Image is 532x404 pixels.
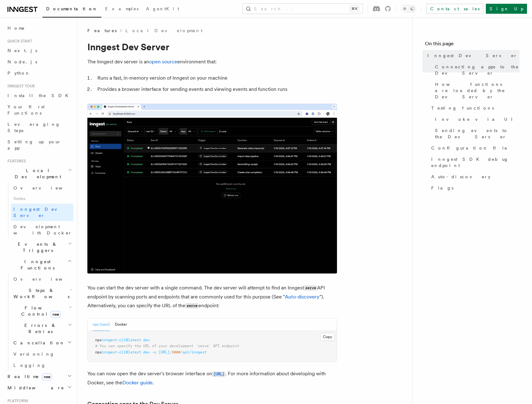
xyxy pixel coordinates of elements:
[431,105,494,111] span: Testing functions
[87,41,337,52] h1: Inngest Dev Server
[95,338,102,342] span: npx
[285,294,320,300] a: Auto-discovery
[95,350,102,354] span: npx
[5,22,73,34] a: Home
[5,56,73,67] a: Node.js
[425,40,520,50] h4: On this page
[5,84,35,89] span: Inngest tour
[350,6,359,12] kbd: ⌘K
[429,142,520,154] a: Configuration file
[13,363,46,368] span: Logging
[172,350,180,354] span: 3000
[149,59,177,65] a: open source
[435,127,520,140] span: Sending events to the Dev Server
[102,350,141,354] span: inngest-cli@latest
[11,360,73,371] a: Logging
[13,185,78,190] span: Overview
[429,182,520,194] a: Flags
[5,119,73,136] a: Leveraging Steps
[5,167,68,180] span: Local Development
[87,104,337,273] img: Dev Server Demo
[11,273,73,285] a: Overview
[11,182,73,194] a: Overview
[143,338,150,342] span: dev
[122,380,153,386] a: Docker guide
[401,5,416,12] button: Toggle dark mode
[5,165,73,182] button: Local Development
[125,27,203,34] a: Local Development
[425,50,520,61] a: Inngest Dev Server
[432,125,520,142] a: Sending events to the Dev Server
[143,350,150,354] span: dev
[95,74,337,82] li: Runs a fast, in-memory version of Inngest on your machine
[435,64,520,76] span: Connecting apps to the Dev Server
[5,382,73,393] button: Middleware
[5,39,32,44] span: Quick start
[5,239,73,256] button: Events & Triggers
[304,285,317,291] code: serve
[13,224,72,235] span: Development with Docker
[5,182,73,239] div: Local Development
[7,122,60,133] span: Leveraging Steps
[142,2,183,17] a: AgentKit
[180,350,207,354] span: /api/inngest
[87,369,337,387] p: You can now open the dev server's browser interface on . For more information about developing wi...
[5,256,73,273] button: Inngest Functions
[13,207,67,218] span: Inngest Dev Server
[212,372,225,377] code: [URL]
[486,4,527,14] a: Sign Up
[426,4,483,14] a: Contact sales
[5,101,73,119] a: Your first Functions
[5,385,64,391] span: Middleware
[42,2,101,17] a: Documentation
[146,6,179,11] span: AgentKit
[5,45,73,56] a: Next.js
[7,25,25,31] span: Home
[87,283,337,310] p: You can start the dev server with a single command. The dev server will attempt to find an Innges...
[185,303,198,308] code: serve
[87,27,117,34] span: Features
[243,4,363,14] button: Search...⌘K
[5,90,73,101] a: Install the SDK
[11,287,70,300] span: Steps & Workflows
[87,57,337,66] p: The Inngest dev server is an environment that:
[11,305,69,317] span: Flow Control
[7,93,72,98] span: Install the SDK
[5,136,73,154] a: Setting up your app
[93,318,110,331] button: npx (npm)
[11,194,73,204] span: Guides
[5,373,52,380] span: Realtime
[429,102,520,114] a: Testing functions
[11,320,73,337] button: Errors & Retries
[95,344,239,348] span: # You can specify the URL of your development `serve` API endpoint
[13,352,55,357] span: Versioning
[431,174,491,180] span: Auto-discovery
[101,2,142,17] a: Examples
[102,338,141,342] span: inngest-cli@latest
[432,61,520,79] a: Connecting apps to the Dev Server
[7,139,61,150] span: Setting up your app
[212,371,225,377] a: [URL]
[115,318,127,331] button: Docker
[152,350,156,354] span: -u
[431,145,508,151] span: Configuration file
[427,52,517,59] span: Inngest Dev Server
[7,59,37,64] span: Node.js
[5,273,73,371] div: Inngest Functions
[11,340,65,346] span: Cancellation
[435,81,520,100] span: How functions are loaded by the Dev Server
[11,337,73,348] button: Cancellation
[431,156,520,169] span: Inngest SDK debug endpoint
[5,67,73,79] a: Python
[429,171,520,182] a: Auto-discovery
[11,302,73,320] button: Flow Controlnew
[7,104,45,116] span: Your first Functions
[42,373,52,380] span: new
[7,48,37,53] span: Next.js
[5,371,73,382] button: Realtimenew
[5,241,68,254] span: Events & Triggers
[431,185,453,191] span: Flags
[429,154,520,171] a: Inngest SDK debug endpoint
[320,333,335,341] button: Copy
[5,398,28,403] span: Platform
